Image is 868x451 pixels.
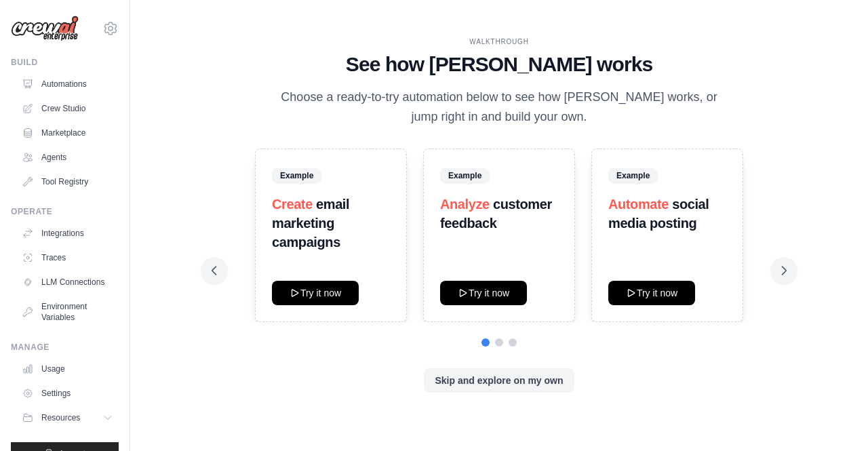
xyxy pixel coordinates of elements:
span: Example [272,168,321,183]
div: Build [11,57,119,68]
button: Skip and explore on my own [424,368,574,393]
a: Tool Registry [16,171,119,193]
div: Operate [11,206,119,217]
img: Logo [11,16,79,41]
span: Automate [608,197,669,212]
div: Manage [11,342,119,353]
a: LLM Connections [16,271,119,293]
button: Try it now [608,281,695,305]
button: Try it now [272,281,359,305]
strong: email marketing campaigns [272,197,349,250]
a: Traces [16,247,119,269]
a: Marketplace [16,122,119,144]
button: Try it now [440,281,527,305]
span: Resources [41,412,80,423]
div: WALKTHROUGH [212,37,787,47]
h1: See how [PERSON_NAME] works [212,52,787,77]
span: Analyze [440,197,490,212]
strong: customer feedback [440,197,552,231]
p: Choose a ready-to-try automation below to see how [PERSON_NAME] works, or jump right in and build... [271,87,727,128]
a: Integrations [16,222,119,244]
a: Automations [16,73,119,95]
span: Example [608,168,658,183]
a: Usage [16,358,119,380]
a: Agents [16,146,119,168]
a: Settings [16,383,119,404]
button: Resources [16,407,119,429]
a: Crew Studio [16,98,119,119]
span: Create [272,197,313,212]
a: Environment Variables [16,296,119,328]
span: Example [440,168,490,183]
